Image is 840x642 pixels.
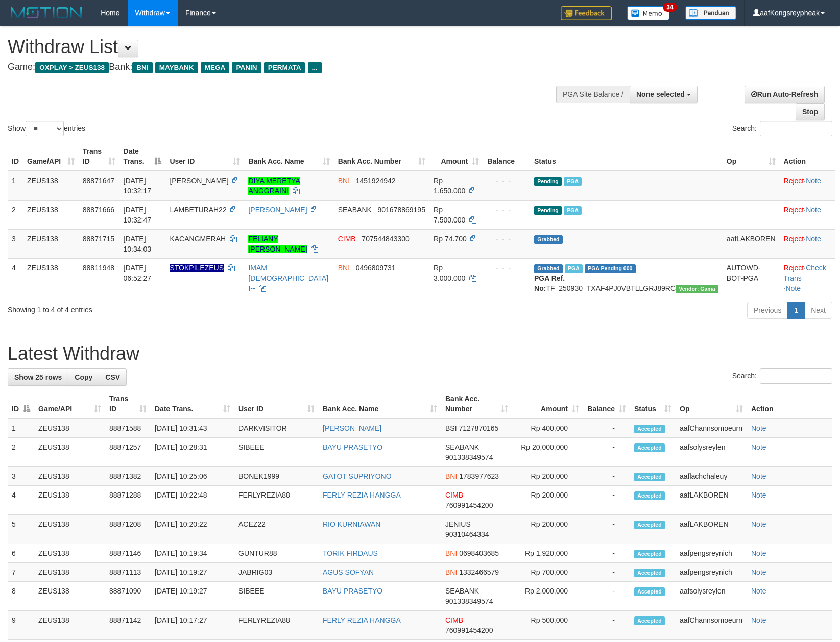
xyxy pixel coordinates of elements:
a: Stop [796,103,825,120]
td: aafLAKBOREN [676,486,747,515]
td: 88871208 [105,515,151,544]
td: 3 [8,467,34,486]
span: PERMATA [264,62,305,73]
td: aafsolysreylen [676,582,747,611]
span: Copy 0496809731 to clipboard [356,264,396,272]
td: [DATE] 10:19:27 [151,582,234,611]
span: Accepted [634,491,665,500]
span: 88811948 [83,264,114,272]
td: BONEK1999 [234,467,319,486]
span: PANIN [232,62,261,73]
td: [DATE] 10:20:22 [151,515,234,544]
span: BNI [338,264,350,272]
span: SEABANK [445,587,479,595]
td: - [583,563,630,582]
td: 4 [8,258,23,298]
th: ID: activate to sort column descending [8,389,34,418]
span: CIMB [445,491,463,499]
a: FERLY REZIA HANGGA [323,491,401,499]
td: ZEUS138 [34,486,105,515]
span: Grabbed [534,235,563,244]
td: ZEUS138 [23,258,79,298]
h1: Latest Withdraw [8,343,832,364]
td: 88871288 [105,486,151,515]
span: Grabbed [534,264,563,273]
a: Note [806,206,821,214]
th: Bank Acc. Number: activate to sort column ascending [441,389,512,418]
a: Next [804,302,832,319]
th: User ID: activate to sort column ascending [234,389,319,418]
td: DARKVISITOR [234,418,319,438]
span: 88871666 [83,206,114,214]
span: Copy 760991454200 to clipboard [445,626,493,634]
td: · [780,171,835,201]
span: BSI [445,424,457,432]
span: Nama rekening ada tanda titik/strip, harap diedit [170,264,224,272]
a: Note [751,424,766,432]
td: 2 [8,438,34,467]
a: Reject [784,206,804,214]
th: Balance: activate to sort column ascending [583,389,630,418]
a: Previous [747,302,788,319]
input: Search: [760,121,832,136]
th: Balance [483,142,530,171]
img: panduan.png [685,6,736,20]
span: Copy 7127870165 to clipboard [459,424,498,432]
th: Game/API: activate to sort column ascending [34,389,105,418]
th: Amount: activate to sort column ascending [512,389,583,418]
a: TORIK FIRDAUS [323,549,378,557]
td: [DATE] 10:22:48 [151,486,234,515]
td: aafChannsomoeurn [676,418,747,438]
span: MEGA [201,62,230,73]
div: - - - [487,263,526,273]
span: Copy 1783977623 to clipboard [459,472,499,480]
span: [DATE] 06:52:27 [124,264,152,282]
a: FELIANY [PERSON_NAME] [248,235,307,253]
td: Rp 200,000 [512,486,583,515]
th: Status: activate to sort column ascending [630,389,676,418]
td: aafsolysreylen [676,438,747,467]
td: 88871588 [105,418,151,438]
span: Copy 1451924942 to clipboard [356,177,396,185]
a: DIYA MERETYA ANGGRAINI [248,177,300,195]
td: FERLYREZIA88 [234,486,319,515]
span: BNI [445,549,457,557]
th: Trans ID: activate to sort column ascending [105,389,151,418]
span: Rp 3.000.000 [434,264,465,282]
td: - [583,418,630,438]
span: Copy 1332466579 to clipboard [459,568,499,576]
td: TF_250930_TXAF4PJ0VBTLLGRJ89RC [530,258,723,298]
a: BAYU PRASETYO [323,587,382,595]
label: Search: [732,121,832,136]
th: Bank Acc. Name: activate to sort column ascending [244,142,333,171]
span: Copy 901338349574 to clipboard [445,453,493,461]
td: [DATE] 10:19:34 [151,544,234,563]
td: Rp 500,000 [512,611,583,640]
span: Accepted [634,473,665,481]
a: Note [806,177,821,185]
td: Rp 200,000 [512,467,583,486]
td: aafLAKBOREN [723,229,780,258]
td: ACEZ22 [234,515,319,544]
a: FERLY REZIA HANGGA [323,616,401,624]
img: Feedback.jpg [561,6,612,20]
th: Trans ID: activate to sort column ascending [79,142,119,171]
td: aafChannsomoeurn [676,611,747,640]
a: Reject [784,235,804,243]
a: [PERSON_NAME] [248,206,307,214]
td: 2 [8,200,23,229]
a: IMAM [DEMOGRAPHIC_DATA] I-- [248,264,328,292]
td: [DATE] 10:28:31 [151,438,234,467]
th: ID [8,142,23,171]
span: Copy 0698403685 to clipboard [459,549,499,557]
a: Show 25 rows [8,368,68,386]
td: - [583,438,630,467]
span: CSV [105,373,120,381]
span: BNI [445,568,457,576]
td: 7 [8,563,34,582]
td: ZEUS138 [34,611,105,640]
span: BNI [338,177,350,185]
span: ... [308,62,322,73]
th: Op: activate to sort column ascending [676,389,747,418]
span: Copy 901338349574 to clipboard [445,597,493,605]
